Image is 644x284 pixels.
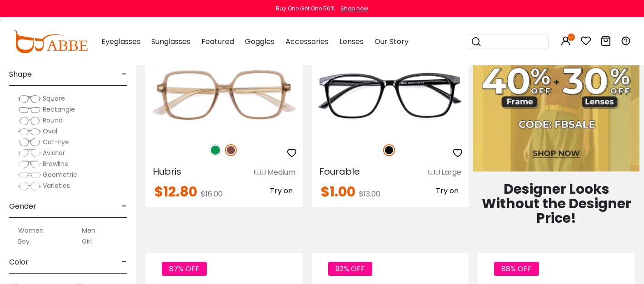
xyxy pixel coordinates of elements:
span: Varieties [43,181,70,190]
span: Sunglasses [151,36,190,47]
span: $16.00 [201,189,223,199]
span: Square [43,94,65,103]
img: Round.png [18,116,41,125]
span: Gender [9,196,36,217]
span: Oval [43,127,57,136]
img: Black [383,144,395,156]
span: Try on [270,186,293,196]
img: Green [210,144,221,156]
label: Men [82,225,95,236]
span: Goggles [245,36,275,47]
img: Fashion Blowout Sale [473,24,639,172]
span: Fourable [319,165,360,178]
div: Buy One Get One 50% [276,5,334,13]
span: Rectangle [43,105,75,114]
span: $12.80 [155,182,197,201]
span: Eyeglasses [101,36,140,47]
div: Large [441,167,461,178]
span: Browline [43,159,69,168]
img: Square.png [18,94,41,103]
span: Shape [9,64,32,85]
span: 88% OFF [494,262,539,276]
img: Brown [225,144,237,156]
span: 92% OFF [328,262,372,276]
span: 87% OFF [162,262,207,276]
label: Boy [18,236,30,247]
img: abbeglasses.com [13,30,88,53]
span: $13.00 [359,189,380,199]
span: Round [43,116,63,125]
img: Rectangle.png [18,105,41,114]
span: Try on [436,186,459,196]
span: Geometric [43,170,77,179]
img: size ruler [255,169,265,176]
span: Lenses [339,36,364,47]
img: Oval.png [18,127,41,136]
span: Aviator [43,148,65,157]
span: Cat-Eye [43,137,69,147]
img: Browline.png [18,160,41,169]
button: Try on [433,185,461,197]
span: Accessories [285,36,329,47]
img: Geometric.png [18,171,41,180]
label: Girl [82,236,92,247]
span: Our Story [374,36,409,47]
span: Color [9,251,29,273]
span: - [121,64,127,85]
span: $1.00 [321,182,355,201]
span: - [121,196,127,217]
span: Hubris [153,165,181,178]
span: Featured [201,36,234,47]
img: Varieties.png [18,181,41,191]
img: Aviator.png [18,149,41,158]
img: size ruler [429,169,439,176]
img: Brown Hubris - Acetate ,Universal Bridge Fit [145,56,303,135]
span: Designer Looks Without the Designer Price! [482,179,631,228]
img: Black Fourable - Plastic ,Universal Bridge Fit [312,56,469,135]
div: Medium [267,167,295,178]
a: Shop now [336,5,368,12]
span: - [121,251,127,273]
label: Women [18,225,44,236]
button: Try on [267,185,295,197]
div: Shop now [340,5,368,13]
img: Cat-Eye.png [18,138,41,147]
